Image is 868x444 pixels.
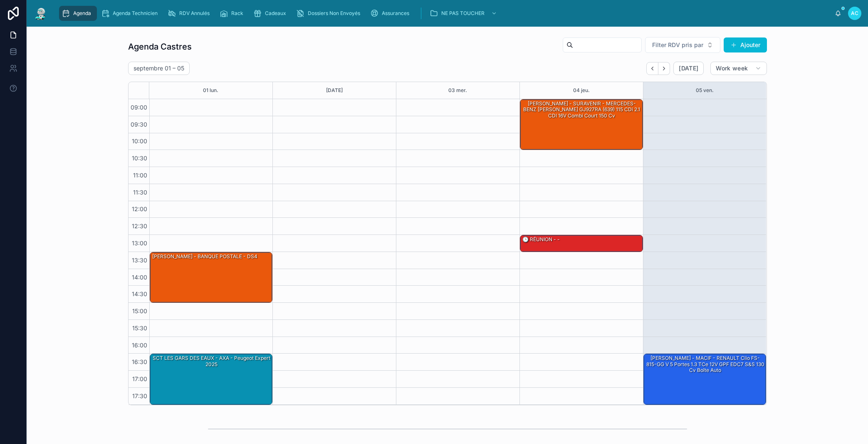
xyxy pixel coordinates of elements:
[520,235,643,252] div: 🕒 RÉUNION - -
[427,6,501,21] a: NE PAS TOUCHER
[308,10,360,17] span: Dossiers Non Envoyés
[673,62,704,75] button: [DATE]
[522,100,642,120] div: [PERSON_NAME] - SURAVENIR - MERCEDES-BENZ [PERSON_NAME] GJ927RA (639) 115 CDi 2.1 CDI 16V Combi c...
[645,37,720,53] button: Select Button
[55,4,835,22] div: scrollable content
[130,222,149,229] span: 12:30
[679,65,698,72] span: [DATE]
[113,10,158,17] span: Agenda Technicien
[129,121,149,128] span: 09:30
[131,189,149,196] span: 11:30
[658,62,670,75] button: Next
[522,236,561,243] div: 🕒 RÉUNION - -
[128,41,192,52] h1: Agenda Castres
[165,6,215,21] a: RDV Annulés
[294,6,366,21] a: Dossiers Non Envoyés
[326,82,343,99] button: [DATE]
[696,82,714,99] button: 05 ven.
[150,354,272,404] div: SCT LES GARS DES EAUX - AXA - Peugeot Expert 2025
[130,358,149,365] span: 16:30
[99,6,163,21] a: Agenda Technicien
[131,172,149,179] span: 11:00
[151,253,258,260] div: [PERSON_NAME] - BANQUE POSTALE - DS4
[130,307,149,314] span: 15:00
[382,10,409,17] span: Assurances
[130,290,149,297] span: 14:30
[646,62,658,75] button: Back
[265,10,286,17] span: Cadeaux
[368,6,415,21] a: Assurances
[130,137,149,145] span: 10:00
[231,10,243,17] span: Rack
[150,252,272,302] div: [PERSON_NAME] - BANQUE POSTALE - DS4
[59,6,97,21] a: Agenda
[73,10,91,17] span: Agenda
[251,6,292,21] a: Cadeaux
[851,10,858,17] span: AC
[130,342,149,349] span: 16:00
[644,354,766,404] div: [PERSON_NAME] - MACIF - RENAULT Clio FS-815-GG V 5 Portes 1.3 TCe 12V GPF EDC7 S&S 130 cv Boîte auto
[441,10,485,17] span: NE PAS TOUCHER
[217,6,249,21] a: Rack
[130,257,149,264] span: 13:30
[710,62,767,75] button: Work week
[645,354,766,374] div: [PERSON_NAME] - MACIF - RENAULT Clio FS-815-GG V 5 Portes 1.3 TCe 12V GPF EDC7 S&S 130 cv Boîte auto
[652,41,703,49] span: Filter RDV pris par
[716,65,748,72] span: Work week
[573,82,590,99] button: 04 jeu.
[203,82,218,99] button: 01 lun.
[130,375,149,382] span: 17:00
[130,274,149,281] span: 14:00
[130,239,149,247] span: 13:00
[130,205,149,212] span: 12:00
[130,324,149,332] span: 15:30
[33,7,48,20] img: App logo
[151,354,272,368] div: SCT LES GARS DES EAUX - AXA - Peugeot Expert 2025
[134,64,184,72] h2: septembre 01 – 05
[448,82,467,99] button: 03 mer.
[520,100,643,150] div: [PERSON_NAME] - SURAVENIR - MERCEDES-BENZ [PERSON_NAME] GJ927RA (639) 115 CDi 2.1 CDI 16V Combi c...
[130,155,149,162] span: 10:30
[130,392,149,399] span: 17:30
[724,37,767,52] button: Ajouter
[129,104,149,111] span: 09:00
[179,10,210,17] span: RDV Annulés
